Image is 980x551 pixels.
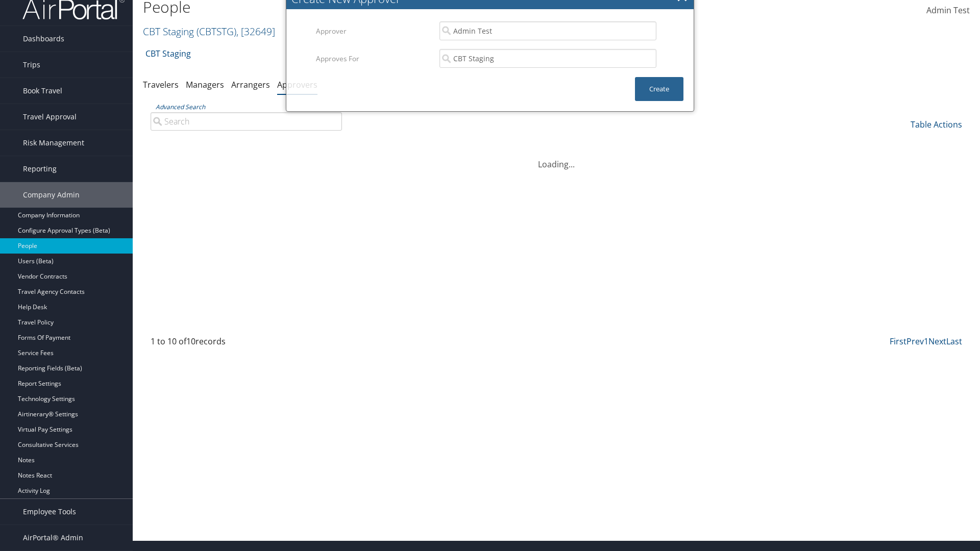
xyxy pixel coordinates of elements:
span: AirPortal® Admin [23,525,83,550]
span: Employee Tools [23,499,76,524]
a: CBT Staging [143,24,275,38]
label: Approver [316,21,432,41]
a: Prev [906,336,924,347]
a: Advanced Search [156,103,205,111]
a: Arrangers [231,79,270,90]
span: Reporting [23,156,57,182]
a: Table Actions [911,119,962,130]
a: Next [928,336,946,347]
span: Dashboards [23,26,64,52]
span: Risk Management [23,130,84,156]
span: , [ 32649 ] [236,24,275,38]
input: Advanced Search [151,112,342,131]
span: Trips [23,52,40,78]
span: Admin Test [926,5,970,16]
a: CBT Staging [145,43,191,64]
a: Approvers [277,79,317,90]
span: Company Admin [23,182,80,208]
span: Book Travel [23,78,62,104]
label: Approves For [316,49,432,68]
span: Travel Approval [23,104,77,130]
a: 1 [924,336,928,347]
a: Last [946,336,962,347]
span: 10 [186,336,195,347]
button: Create [635,77,683,101]
span: ( CBTSTG ) [197,24,236,38]
a: First [890,336,906,347]
div: 1 to 10 of records [151,335,342,353]
div: Loading... [143,146,970,170]
a: Managers [186,79,224,90]
a: Travelers [143,79,179,90]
